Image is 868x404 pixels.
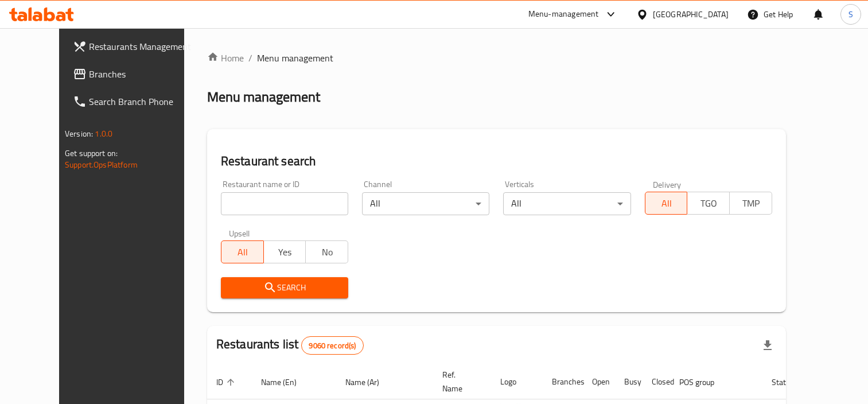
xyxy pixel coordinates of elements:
div: Export file [754,332,781,359]
h2: Restaurant search [221,153,772,170]
button: All [221,240,264,263]
label: Delivery [653,180,682,188]
button: Search [221,277,348,298]
span: No [310,244,344,261]
span: 9060 record(s) [302,340,363,351]
a: Restaurants Management [64,33,204,60]
div: Menu-management [528,7,599,21]
button: TGO [687,192,730,215]
span: Search Branch Phone [89,95,195,108]
button: Yes [263,240,306,263]
div: All [362,192,489,215]
li: / [248,51,252,65]
span: Branches [89,67,195,81]
span: Menu management [257,51,333,65]
span: Search [230,281,339,295]
span: Ref. Name [442,368,477,395]
button: All [645,192,688,215]
input: Search for restaurant name or ID.. [221,192,348,215]
button: No [305,240,348,263]
span: All [226,244,259,261]
h2: Restaurants list [216,336,364,355]
span: Get support on: [65,146,118,161]
h2: Menu management [207,88,320,106]
span: Restaurants Management [89,40,195,53]
nav: breadcrumb [207,51,786,65]
span: Name (En) [261,375,312,389]
th: Branches [543,364,583,399]
div: [GEOGRAPHIC_DATA] [653,8,729,21]
span: POS group [679,375,729,389]
span: Name (Ar) [345,375,394,389]
span: ID [216,375,238,389]
button: TMP [729,192,772,215]
span: S [848,8,853,21]
span: Yes [268,244,302,261]
span: Version: [65,126,93,141]
span: TGO [692,195,725,212]
div: All [503,192,630,215]
span: TMP [734,195,768,212]
th: Busy [615,364,643,399]
span: All [650,195,683,212]
th: Open [583,364,615,399]
label: Upsell [229,229,250,237]
div: Total records count [301,336,363,355]
a: Support.OpsPlatform [65,157,138,172]
a: Branches [64,60,204,88]
span: Status [772,375,809,389]
span: 1.0.0 [95,126,112,141]
th: Logo [491,364,543,399]
a: Search Branch Phone [64,88,204,115]
a: Home [207,51,244,65]
th: Closed [643,364,670,399]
